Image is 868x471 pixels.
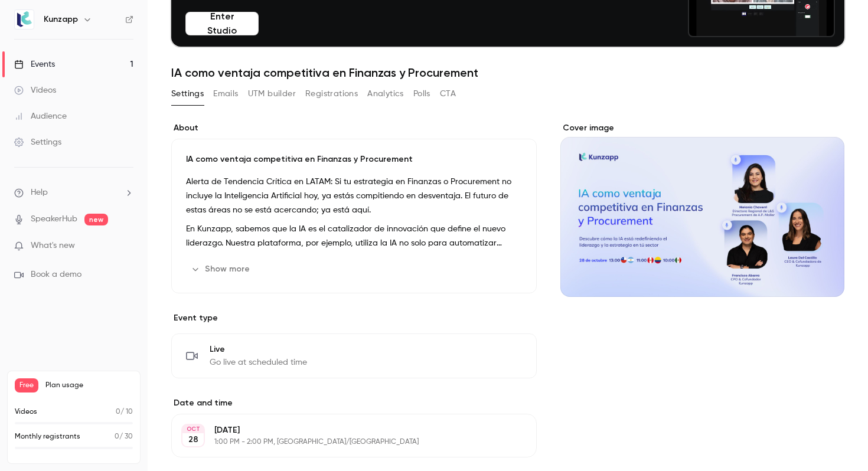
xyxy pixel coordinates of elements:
p: En Kunzapp, sabemos que la IA es el catalizador de innovación que define el nuevo liderazgo. Nues... [186,222,522,250]
div: Videos [14,84,56,96]
p: Event type [171,312,537,324]
div: Audience [14,110,67,122]
p: IA como ventaja competitiva en Finanzas y Procurement [186,153,522,165]
label: About [171,122,537,134]
button: Registrations [305,84,358,103]
span: Free [15,378,38,392]
p: / 10 [116,407,133,417]
button: CTA [440,84,456,103]
span: Go live at scheduled time [210,356,307,368]
div: Events [14,58,55,70]
button: Emails [213,84,238,103]
li: help-dropdown-opener [14,187,133,199]
h6: Kunzapp [44,14,78,25]
label: Cover image [560,122,844,134]
p: / 30 [115,431,133,442]
span: 0 [116,408,120,416]
p: 1:00 PM - 2:00 PM, [GEOGRAPHIC_DATA]/[GEOGRAPHIC_DATA] [214,437,474,447]
button: Settings [171,84,204,103]
p: Alerta de Tendencia Crítica en LATAM: Si tu estrategia en Finanzas o Procurement no incluye la In... [186,175,522,217]
div: OCT [182,425,204,433]
span: Help [31,187,48,199]
p: [DATE] [214,424,474,436]
p: Videos [15,407,37,417]
div: Settings [14,136,61,148]
span: Book a demo [31,269,81,281]
button: Analytics [367,84,404,103]
p: Monthly registrants [15,431,80,442]
section: Cover image [560,122,844,297]
span: Live [210,344,307,355]
button: Show more [186,260,257,279]
h1: IA como ventaja competitiva en Finanzas y Procurement [171,66,844,80]
label: Date and time [171,397,537,409]
button: Enter Studio [185,12,259,35]
span: Plan usage [45,381,133,390]
span: 0 [115,433,119,440]
span: What's new [31,240,75,252]
a: SpeakerHub [31,213,77,225]
button: Polls [413,84,430,103]
img: Kunzapp [15,10,34,29]
button: UTM builder [248,84,296,103]
p: 28 [188,434,198,446]
span: new [84,214,108,225]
